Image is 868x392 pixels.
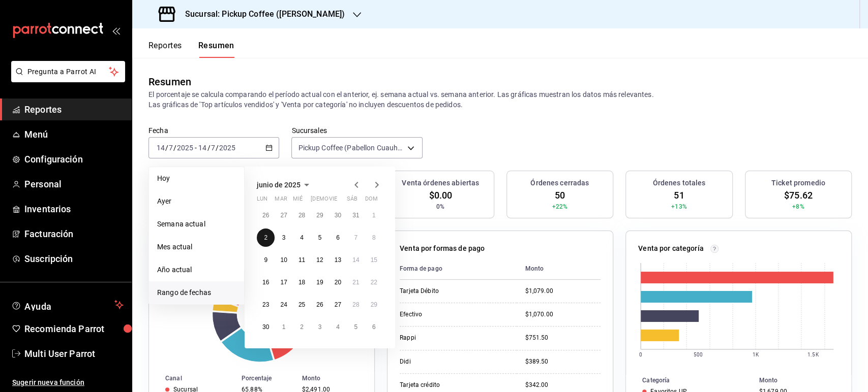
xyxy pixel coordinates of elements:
[176,144,194,152] input: ----
[316,301,323,308] abbr: 26 de junio de 2025
[555,188,565,202] span: 50
[400,310,501,319] div: Efectivo
[753,352,759,357] text: 1K
[219,144,236,152] input: ----
[262,323,269,331] abbr: 30 de junio de 2025
[329,228,347,247] button: 6 de junio de 2025
[298,143,403,153] span: Pickup Coffee (Pabellon Cuauhtemoc)
[352,301,359,308] abbr: 28 de junio de 2025
[365,318,383,336] button: 6 de julio de 2025
[639,352,642,357] text: 0
[293,251,311,269] button: 11 de junio de 2025
[149,373,237,384] th: Canal
[275,195,287,206] abbr: martes
[148,41,182,58] button: Reportes
[280,212,287,219] abbr: 27 de mayo de 2025
[400,258,517,280] th: Forma de pago
[318,234,322,241] abbr: 5 de junio de 2025
[293,273,311,291] button: 18 de junio de 2025
[11,61,125,82] button: Pregunta a Parrot AI
[525,357,601,366] div: $389.50
[316,256,323,264] abbr: 12 de junio de 2025
[347,206,365,224] button: 31 de mayo de 2025
[336,323,340,331] abbr: 4 de julio de 2025
[298,279,305,286] abbr: 18 de junio de 2025
[198,144,207,152] input: --
[157,287,236,298] span: Rango de fechas
[157,219,236,230] span: Semana actual
[257,179,313,191] button: junio de 2025
[638,243,704,254] p: Venta por categoría
[335,279,341,286] abbr: 20 de junio de 2025
[282,234,286,241] abbr: 3 de junio de 2025
[24,322,124,336] span: Recomienda Parrot
[329,206,347,224] button: 30 de mayo de 2025
[298,212,305,219] abbr: 28 de mayo de 2025
[784,188,813,202] span: $75.62
[264,234,267,241] abbr: 2 de junio de 2025
[400,334,501,342] div: Rappi
[24,127,124,141] span: Menú
[525,381,601,389] div: $342.00
[329,251,347,269] button: 13 de junio de 2025
[347,195,357,206] abbr: sábado
[168,144,173,152] input: --
[157,265,236,275] span: Año actual
[257,318,275,336] button: 30 de junio de 2025
[347,228,365,247] button: 7 de junio de 2025
[530,178,589,188] h3: Órdenes cerradas
[365,206,383,224] button: 1 de junio de 2025
[335,256,341,264] abbr: 13 de junio de 2025
[298,373,374,384] th: Monto
[280,301,287,308] abbr: 24 de junio de 2025
[177,8,345,20] h3: Sucursal: Pickup Coffee ([PERSON_NAME])
[275,206,292,224] button: 27 de mayo de 2025
[400,287,501,296] div: Tarjeta Débito
[347,296,365,314] button: 28 de junio de 2025
[24,347,124,361] span: Multi User Parrot
[400,381,501,389] div: Tarjeta crédito
[352,256,359,264] abbr: 14 de junio de 2025
[262,212,269,219] abbr: 26 de mayo de 2025
[148,127,279,134] label: Fecha
[311,195,371,206] abbr: jueves
[257,228,275,247] button: 2 de junio de 2025
[400,357,501,366] div: Didi
[264,256,267,264] abbr: 9 de junio de 2025
[257,273,275,291] button: 16 de junio de 2025
[27,67,109,77] span: Pregunta a Parrot AI
[7,74,125,84] a: Pregunta a Parrot AI
[275,228,292,247] button: 3 de junio de 2025
[365,228,383,247] button: 8 de junio de 2025
[792,202,804,211] span: +8%
[525,310,601,319] div: $1,070.00
[318,323,322,331] abbr: 3 de julio de 2025
[293,228,311,247] button: 4 de junio de 2025
[282,323,286,331] abbr: 1 de julio de 2025
[352,279,359,286] abbr: 21 de junio de 2025
[300,323,304,331] abbr: 2 de julio de 2025
[24,152,124,166] span: Configuración
[771,178,825,188] h3: Ticket promedio
[335,212,341,219] abbr: 30 de mayo de 2025
[275,273,292,291] button: 17 de junio de 2025
[354,323,357,331] abbr: 5 de julio de 2025
[316,212,323,219] abbr: 29 de mayo de 2025
[148,89,852,110] p: El porcentaje se calcula comparando el período actual con el anterior, ej. semana actual vs. sema...
[216,144,219,152] span: /
[262,279,269,286] abbr: 16 de junio de 2025
[24,252,124,266] span: Suscripción
[365,251,383,269] button: 15 de junio de 2025
[275,251,292,269] button: 10 de junio de 2025
[24,299,110,311] span: Ayuda
[24,227,124,241] span: Facturación
[275,318,292,336] button: 1 de julio de 2025
[365,195,378,206] abbr: domingo
[257,206,275,224] button: 26 de mayo de 2025
[293,296,311,314] button: 25 de junio de 2025
[112,26,120,35] button: open_drawer_menu
[311,296,328,314] button: 26 de junio de 2025
[257,251,275,269] button: 9 de junio de 2025
[335,301,341,308] abbr: 27 de junio de 2025
[552,202,567,211] span: +22%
